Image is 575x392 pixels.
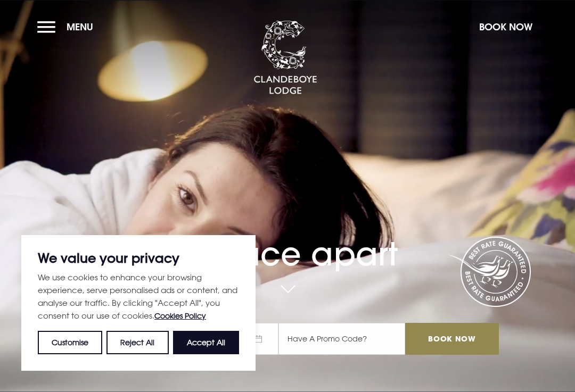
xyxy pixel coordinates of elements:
[38,271,239,322] p: We use cookies to enhance your browsing experience, serve personalised ads or content, and analys...
[37,15,98,38] button: Menu
[474,15,538,38] button: Book Now
[154,311,206,320] a: Cookies Policy
[76,211,499,273] h1: A place apart
[21,235,256,371] div: We value your privacy
[405,323,499,355] input: Book Now
[253,21,317,95] img: Clandeboye Lodge
[278,323,405,355] input: Have A Promo Code?
[38,252,239,264] p: We value your privacy
[67,21,93,33] span: Menu
[106,331,168,354] button: Reject All
[38,331,102,354] button: Customise
[173,331,239,354] button: Accept All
